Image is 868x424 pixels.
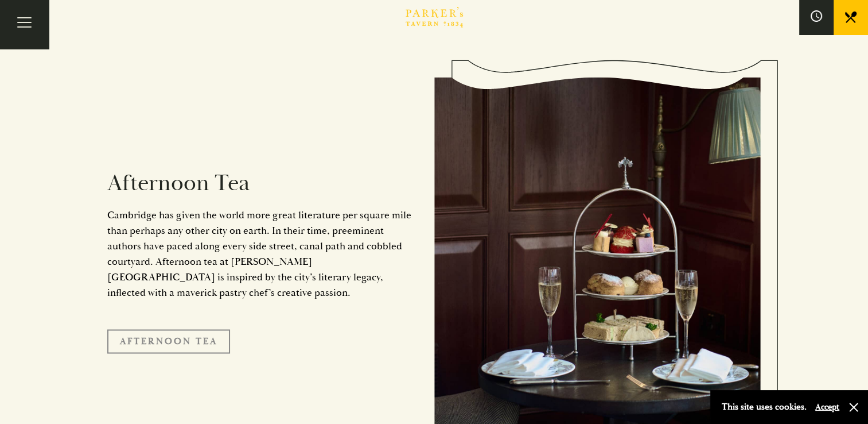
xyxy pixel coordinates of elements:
a: Afternoon Tea [107,329,230,353]
button: Close and accept [848,402,859,413]
p: Cambridge has given the world more great literature per square mile than perhaps any other city o... [107,207,417,300]
h2: Afternoon Tea [107,169,417,197]
p: This site uses cookies. [722,399,807,415]
button: Accept [815,402,839,413]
